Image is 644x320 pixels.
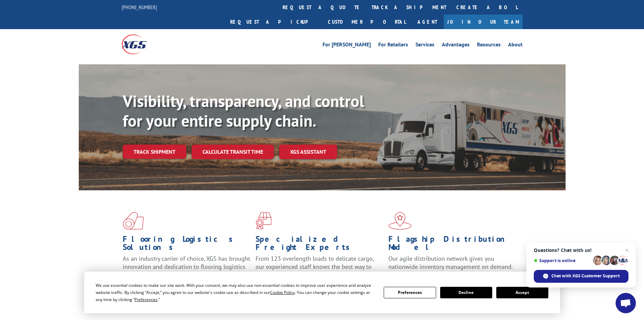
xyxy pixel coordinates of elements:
a: For Retailers [378,42,408,49]
span: Chat with XGS Customer Support [551,273,620,279]
a: About [508,42,523,49]
a: Join Our Team [444,15,523,29]
div: Cookie Consent Prompt [84,272,560,313]
span: Questions? Chat with us! [534,248,628,253]
a: Open chat [616,293,636,313]
a: For [PERSON_NAME] [323,42,371,49]
div: We use essential cookies to make our site work. With your consent, we may also use non-essential ... [96,282,376,303]
a: Agent [411,15,444,29]
button: Decline [440,287,492,298]
a: XGS ASSISTANT [279,145,337,159]
a: Services [415,42,434,49]
button: Accept [496,287,548,298]
span: Support is online [534,258,591,263]
a: Request a pickup [225,15,323,29]
img: xgs-icon-total-supply-chain-intelligence-red [123,212,144,230]
span: As an industry carrier of choice, XGS has brought innovation and dedication to flooring logistics... [123,255,250,279]
span: Preferences [135,297,158,302]
h1: Specialized Freight Experts [256,235,383,255]
a: Advantages [442,42,470,49]
a: Track shipment [123,145,186,159]
h1: Flagship Distribution Model [388,235,516,255]
img: xgs-icon-focused-on-flooring-red [256,212,271,230]
span: Chat with XGS Customer Support [534,270,628,283]
button: Preferences [384,287,436,298]
p: From 123 overlength loads to delicate cargo, our experienced staff knows the best way to move you... [256,255,383,285]
a: Resources [477,42,501,49]
b: Visibility, transparency, and control for your entire supply chain. [123,90,364,131]
a: [PHONE_NUMBER] [122,4,157,10]
img: xgs-icon-flagship-distribution-model-red [388,212,412,230]
span: Our agile distribution network gives you nationwide inventory management on demand. [388,255,513,271]
span: Cookie Policy [270,290,295,295]
h1: Flooring Logistics Solutions [123,235,251,255]
a: Calculate transit time [192,145,274,159]
a: Customer Portal [323,15,411,29]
